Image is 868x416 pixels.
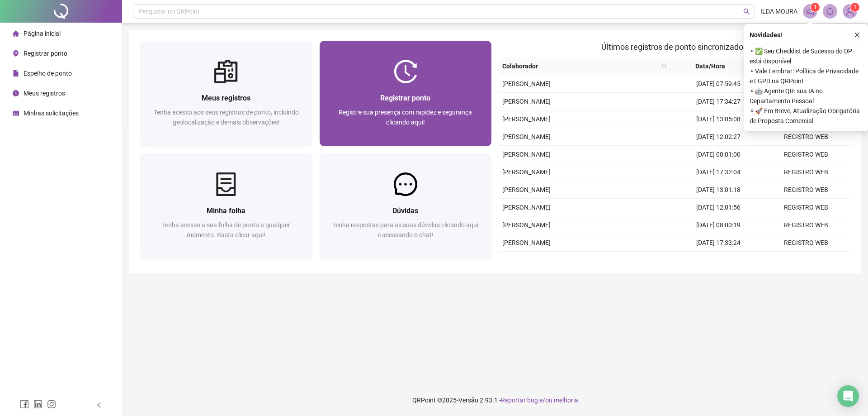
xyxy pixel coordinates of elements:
span: bell [826,7,834,15]
span: close [854,32,860,38]
td: [DATE] 07:59:45 [675,75,762,93]
footer: QRPoint © 2025 - 2.93.1 - [122,384,868,416]
span: Versão [458,397,478,404]
span: Dúvidas [392,206,418,215]
a: Meus registrosTenha acesso aos seus registros de ponto, incluindo geolocalização e demais observa... [140,41,312,146]
td: [DATE] 12:01:56 [675,199,762,216]
td: [DATE] 17:32:04 [675,163,762,181]
sup: 1 [811,3,820,12]
a: Registrar pontoRegistre sua presença com rapidez e segurança clicando aqui! [320,41,492,146]
span: Tenha acesso aos seus registros de ponto, incluindo geolocalização e demais observações! [154,109,299,126]
td: REGISTRO WEB [762,216,850,234]
span: 1 [854,4,857,10]
span: environment [13,50,19,57]
span: [PERSON_NAME] [502,151,551,158]
span: Últimos registros de ponto sincronizados [601,42,747,52]
a: DúvidasTenha respostas para as suas dúvidas clicando aqui e acessando o chat! [320,153,492,259]
span: left [96,402,102,408]
td: [DATE] 13:01:18 [675,181,762,199]
sup: Atualize o seu contato no menu Meus Dados [850,3,859,12]
td: REGISTRO WEB [762,181,850,199]
span: [PERSON_NAME] [502,98,551,105]
span: Colaborador [502,61,658,71]
span: [PERSON_NAME] [502,204,551,211]
span: search [662,63,667,69]
span: notification [806,7,814,15]
span: Reportar bug e/ou melhoria [501,397,578,404]
span: clock-circle [13,90,19,96]
img: 84774 [843,5,857,18]
td: REGISTRO WEB [762,163,850,181]
span: [PERSON_NAME] [502,115,551,123]
span: home [13,30,19,37]
span: [PERSON_NAME] [502,239,551,246]
td: [DATE] 12:02:27 [675,128,762,146]
span: ILDA MOURA [760,6,797,16]
span: Espelho de ponto [24,70,72,77]
th: Data/Hora [671,57,757,75]
td: [DATE] 08:01:00 [675,146,762,163]
span: Registre sua presença com rapidez e segurança clicando aqui! [339,109,472,126]
span: Meus registros [24,90,65,97]
span: search [743,8,750,15]
span: Página inicial [24,30,61,37]
td: [DATE] 08:00:19 [675,216,762,234]
td: REGISTRO WEB [762,128,850,146]
span: [PERSON_NAME] [502,168,551,176]
td: [DATE] 17:33:24 [675,234,762,252]
span: 1 [814,4,817,10]
span: Meus registros [202,94,250,102]
span: file [13,70,19,77]
td: REGISTRO WEB [762,234,850,252]
span: [PERSON_NAME] [502,80,551,87]
span: ⚬ ✅ Seu Checklist de Sucesso do DP está disponível [750,46,863,66]
span: Tenha respostas para as suas dúvidas clicando aqui e acessando o chat! [332,221,478,239]
td: [DATE] 13:05:08 [675,110,762,128]
td: REGISTRO WEB [762,252,850,269]
span: search [660,59,669,73]
span: Tenha acesso a sua folha de ponto a qualquer momento. Basta clicar aqui! [162,221,290,239]
span: Data/Hora [675,61,746,71]
span: Minhas solicitações [24,110,79,117]
span: linkedin [33,400,42,409]
span: [PERSON_NAME] [502,186,551,193]
td: REGISTRO WEB [762,199,850,216]
td: [DATE] 17:34:27 [675,93,762,110]
span: ⚬ 🚀 Em Breve, Atualização Obrigatória de Proposta Comercial [750,106,863,126]
a: Minha folhaTenha acesso a sua folha de ponto a qualquer momento. Basta clicar aqui! [140,153,312,259]
td: [DATE] 13:03:10 [675,252,762,269]
span: instagram [47,400,56,409]
span: [PERSON_NAME] [502,133,551,140]
span: schedule [13,110,19,116]
span: ⚬ Vale Lembrar: Política de Privacidade e LGPD na QRPoint [750,66,863,86]
span: Novidades ! [750,30,782,40]
span: Minha folha [207,206,245,215]
span: facebook [20,400,29,409]
span: ⚬ 🤖 Agente QR: sua IA no Departamento Pessoal [750,86,863,106]
span: [PERSON_NAME] [502,221,551,229]
td: REGISTRO WEB [762,146,850,163]
span: Registrar ponto [380,94,430,102]
div: Open Intercom Messenger [837,385,859,407]
span: Registrar ponto [24,50,67,57]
